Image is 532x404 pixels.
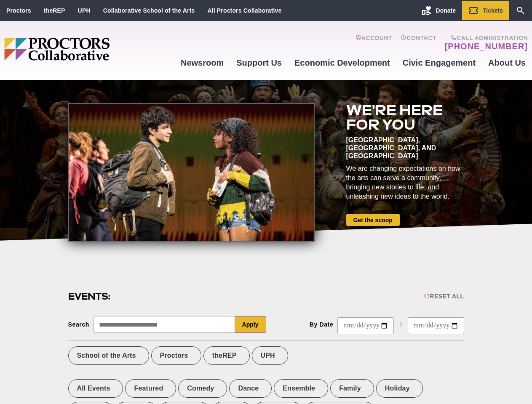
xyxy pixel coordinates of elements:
a: Tickets [462,1,509,20]
a: All Proctors Collaborative [207,7,281,14]
div: [GEOGRAPHIC_DATA], [GEOGRAPHIC_DATA], and [GEOGRAPHIC_DATA] [346,136,464,160]
a: theREP [44,7,65,14]
div: We are changing expectations on how the arts can serve a community, bringing new stories to life,... [346,164,464,201]
span: Tickets [483,7,503,14]
a: Civic Engagement [396,51,482,74]
div: Reset All [424,293,464,300]
h2: We're here for you [346,103,464,132]
a: Get the scoop [346,214,400,226]
a: Donate [415,1,462,20]
a: Contact [401,35,436,51]
label: Holiday [376,379,423,398]
a: Account [356,35,392,51]
a: Proctors [6,7,31,14]
a: Economic Development [288,51,396,74]
a: Support Us [230,51,288,74]
img: Proctors logo [4,38,174,61]
label: Comedy [178,379,227,398]
a: About Us [482,51,532,74]
a: Collaborative School of the Arts [103,7,195,14]
label: Featured [125,379,176,398]
button: Apply [235,316,266,333]
h2: Events: [68,290,112,303]
a: UPH [78,7,91,14]
label: All Events [68,379,123,398]
label: Proctors [151,346,201,365]
a: [PHONE_NUMBER] [445,41,528,51]
div: By Date [310,321,334,328]
label: School of the Arts [68,346,149,365]
label: Ensemble [274,379,328,398]
label: theREP [203,346,250,365]
label: UPH [252,346,288,365]
label: Family [330,379,374,398]
a: Search [509,1,532,20]
span: Donate [436,7,456,14]
label: Dance [229,379,272,398]
div: Search [68,321,90,328]
a: Newsroom [174,51,230,74]
span: Call Administration [442,35,528,41]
